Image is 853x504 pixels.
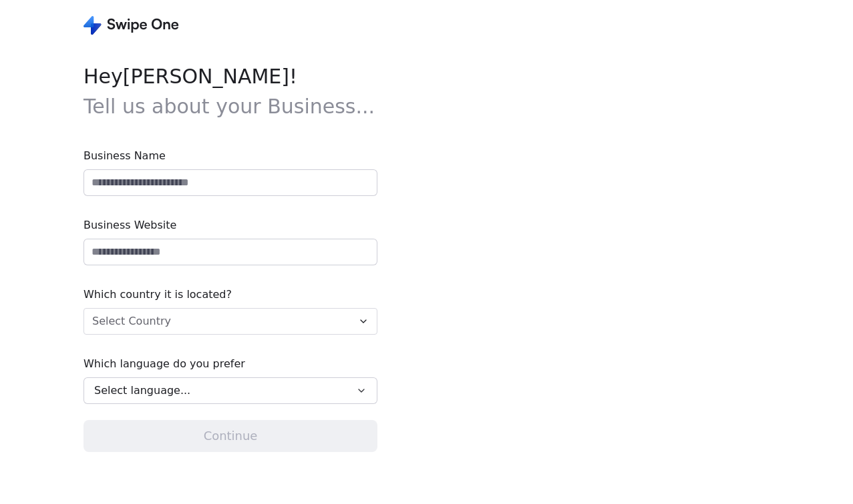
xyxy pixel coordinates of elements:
span: Select Country [92,313,171,329]
span: Select language... [94,383,190,399]
span: Tell us about your Business... [83,95,375,118]
span: Hey [PERSON_NAME] ! [83,61,377,121]
button: Continue [83,420,377,452]
span: Which language do you prefer [83,356,377,372]
span: Which country it is located? [83,287,377,303]
span: Business Website [83,217,377,233]
span: Business Name [83,148,377,164]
